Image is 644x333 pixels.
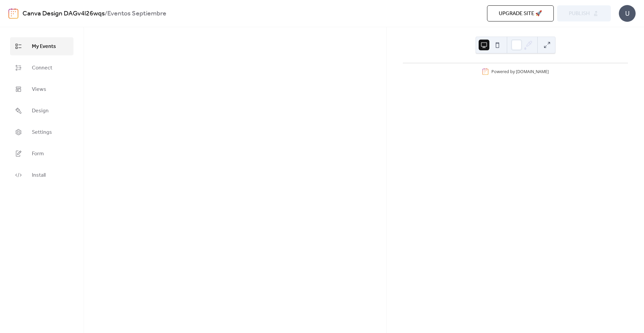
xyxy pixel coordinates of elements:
[516,69,549,74] a: [DOMAIN_NAME]
[32,150,44,158] span: Form
[105,7,107,20] b: /
[10,166,73,184] a: Install
[32,107,49,115] span: Design
[10,102,73,120] a: Design
[32,171,46,179] span: Install
[10,59,73,77] a: Connect
[32,128,52,136] span: Settings
[8,8,18,19] img: logo
[499,10,542,18] span: Upgrade site 🚀
[10,123,73,141] a: Settings
[491,69,549,74] div: Powered by
[107,7,166,20] b: Eventos Septiembre
[32,86,46,94] span: Views
[10,37,73,55] a: My Events
[10,80,73,98] a: Views
[32,64,52,72] span: Connect
[10,145,73,163] a: Form
[32,43,56,51] span: My Events
[22,7,105,20] a: Canva Design DAGv4l26wqs
[487,5,554,21] button: Upgrade site 🚀
[619,5,636,22] div: U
